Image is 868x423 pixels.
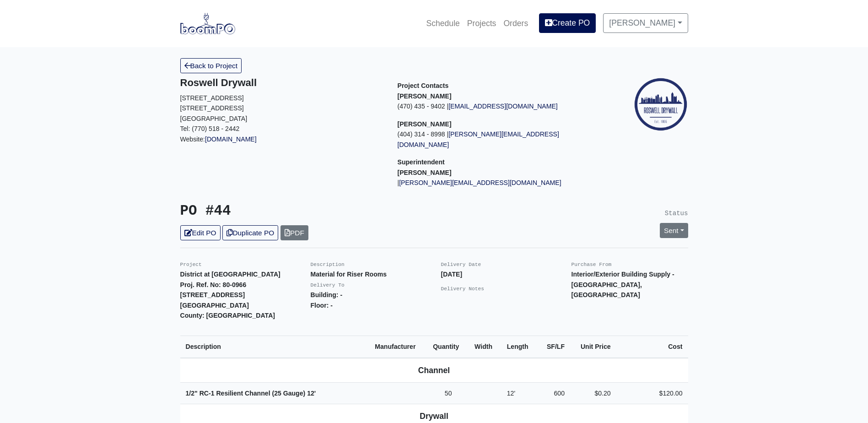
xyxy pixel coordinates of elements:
p: (470) 435 - 9402 | [398,101,601,112]
th: Manufacturer [369,336,427,358]
th: Length [501,336,538,358]
td: $0.20 [570,382,616,404]
span: Superintendent [398,158,445,166]
a: [PERSON_NAME][EMAIL_ADDRESS][DOMAIN_NAME] [399,179,561,186]
a: PDF [280,225,308,240]
strong: Proj. Ref. No: 80-0966 [180,281,247,288]
small: Status [665,210,688,217]
span: 12' [307,390,316,397]
b: Channel [418,366,450,375]
strong: Floor: - [311,302,333,309]
strong: [PERSON_NAME] [398,120,452,128]
a: Schedule [422,13,463,33]
td: 50 [427,382,469,404]
a: [EMAIL_ADDRESS][DOMAIN_NAME] [448,103,558,110]
p: [STREET_ADDRESS] [180,103,384,114]
td: $120.00 [616,382,688,404]
small: Delivery Notes [441,286,485,292]
a: Sent [660,223,688,238]
h3: PO #44 [180,203,427,220]
strong: Building: - [311,291,343,298]
strong: [GEOGRAPHIC_DATA] [180,302,249,309]
th: Cost [616,336,688,358]
th: Quantity [427,336,469,358]
strong: 1/2" RC-1 Resilient Channel (25 Gauge) [186,390,316,397]
span: 12' [507,390,515,397]
th: Description [180,336,370,358]
strong: County: [GEOGRAPHIC_DATA] [180,312,275,319]
a: Create PO [539,13,596,33]
a: Duplicate PO [222,225,278,240]
strong: [DATE] [441,271,463,278]
a: [PERSON_NAME][EMAIL_ADDRESS][DOMAIN_NAME] [398,130,559,148]
a: [DOMAIN_NAME] [205,136,257,143]
strong: [STREET_ADDRESS] [180,291,245,298]
b: Drywall [420,412,448,421]
strong: [PERSON_NAME] [398,92,452,100]
h5: Roswell Drywall [180,77,384,89]
p: (404) 314 - 8998 | [398,129,601,150]
th: Unit Price [570,336,616,358]
th: SF/LF [538,336,570,358]
small: Delivery Date [441,262,481,267]
a: Projects [464,13,500,33]
a: Orders [500,13,532,33]
img: boomPO [180,13,235,34]
p: Tel: (770) 518 - 2442 [180,124,384,134]
strong: District at [GEOGRAPHIC_DATA] [180,271,280,278]
p: | [398,178,601,188]
a: Edit PO [180,225,221,240]
strong: [PERSON_NAME] [398,169,452,176]
a: [PERSON_NAME] [603,13,688,33]
p: [GEOGRAPHIC_DATA] [180,114,384,124]
span: Project Contacts [398,82,449,89]
strong: Material for Riser Rooms [311,271,387,278]
small: Description [311,262,345,267]
small: Purchase From [571,262,612,267]
th: Width [469,336,501,358]
small: Project [180,262,202,267]
a: Back to Project [180,58,242,73]
td: 600 [538,382,570,404]
div: Website: [180,77,384,144]
p: [STREET_ADDRESS] [180,93,384,103]
small: Delivery To [311,282,345,288]
p: Interior/Exterior Building Supply - [GEOGRAPHIC_DATA], [GEOGRAPHIC_DATA] [571,269,688,300]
